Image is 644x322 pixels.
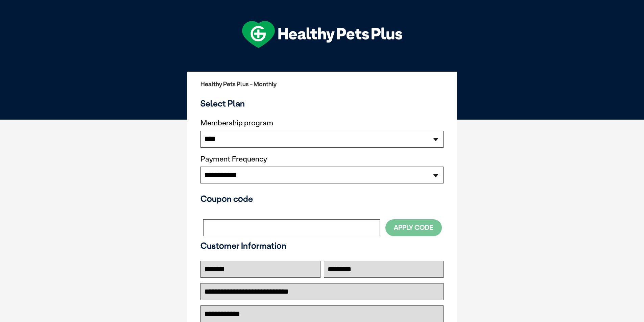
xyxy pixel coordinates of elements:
h3: Customer Information [200,241,444,251]
button: Apply Code [385,219,442,236]
h3: Select Plan [200,98,444,108]
img: hpp-logo-landscape-green-white.png [242,21,402,48]
h3: Coupon code [200,194,444,204]
h2: Healthy Pets Plus - Monthly [200,81,444,88]
label: Payment Frequency [200,155,267,164]
label: Membership program [200,119,444,127]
